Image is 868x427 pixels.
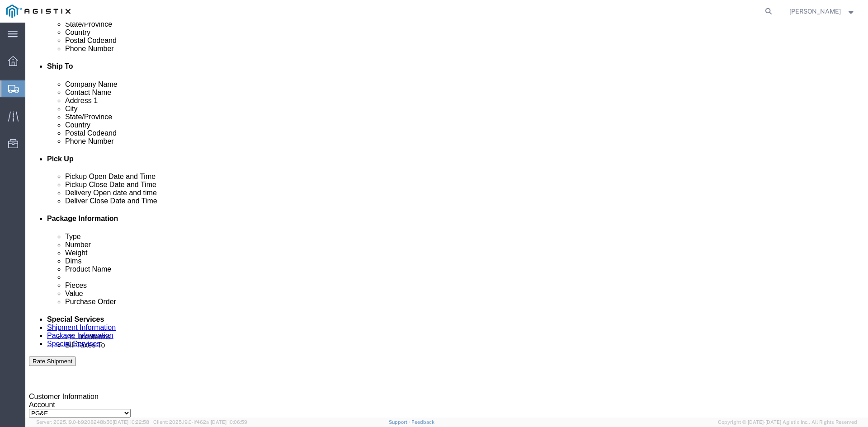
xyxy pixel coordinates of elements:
span: Chris Catarino [789,6,841,16]
a: Feedback [411,419,434,425]
span: Server: 2025.19.0-b9208248b56 [36,419,149,425]
span: [DATE] 10:06:59 [211,419,247,425]
span: Client: 2025.19.0-1f462a1 [153,419,247,425]
iframe: FS Legacy Container [25,23,868,418]
span: Copyright © [DATE]-[DATE] Agistix Inc., All Rights Reserved [718,418,857,426]
span: [DATE] 10:22:58 [113,419,149,425]
button: [PERSON_NAME] [789,6,856,17]
a: Support [389,419,411,425]
img: logo [6,5,71,18]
